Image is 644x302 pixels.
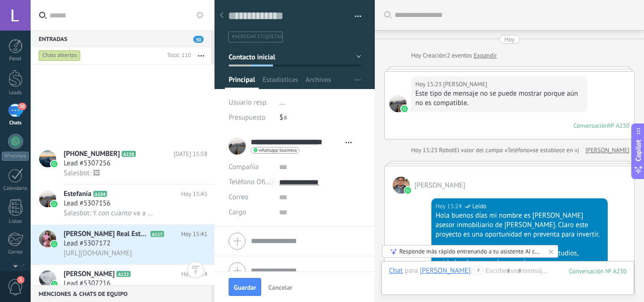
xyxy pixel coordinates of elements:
[64,199,110,208] span: Lead #5307156
[31,185,215,224] a: avatariconEstefaniaA104Hoy 15:45Lead #5307156Salesbot: Y con cuánto va a cooperar??
[229,193,248,202] span: Correo
[181,189,207,199] span: Hoy 15:45
[64,239,110,248] span: Lead #5307172
[229,110,272,125] div: Presupuesto
[401,106,408,112] img: waba.svg
[116,271,130,277] span: A122
[39,50,81,61] div: Chats abiertos
[31,285,211,302] div: Menciones & Chats de equipo
[163,51,191,60] div: Total: 110
[232,33,282,40] span: #agregar etiquetas
[229,113,265,122] span: Presupuesto
[414,181,465,190] span: Miguel Balcazar Mondragon
[31,145,215,184] a: avataricon[PHONE_NUMBER]A228[DATE] 15:58Lead #5307256Salesbot: 🖼
[586,146,629,155] a: [PERSON_NAME]
[411,51,497,60] div: Creación:
[454,146,533,155] span: El valor del campo «Teléfono»
[229,278,261,296] button: Guardar
[634,139,643,161] span: Copilot
[436,211,603,239] div: Hola buenos días mi nombre es [PERSON_NAME] asesor inmobiliario de [PERSON_NAME]. Claro este proy...
[2,90,29,96] div: Leads
[259,148,297,153] span: whatsapp business
[447,51,472,60] span: 2 eventos
[305,75,331,89] span: Archivos
[229,205,272,220] div: Cargo
[229,95,272,110] div: Usuario resp.
[64,209,156,218] span: Salesbot: Y con cuánto va a cooperar??
[573,122,608,130] div: Conversación
[472,202,487,211] span: Leído
[399,247,542,255] div: Responde más rápido entrenando a tu asistente AI con tus fuentes de datos
[263,75,298,89] span: Estadísticas
[229,209,246,216] span: Cargo
[51,241,58,247] img: icon
[389,95,406,112] span: Miguel Balcazar Mondragon
[405,187,411,194] img: waba.svg
[64,269,115,279] span: [PERSON_NAME]
[229,98,268,107] span: Usuario resp.
[229,75,255,89] span: Principal
[64,149,120,159] span: [PHONE_NUMBER]
[415,80,443,89] div: Hoy 15:23
[64,169,100,178] span: Salesbot: 🖼
[393,177,410,194] span: Miguel Balcazar Mondragon
[2,120,29,126] div: Chats
[31,225,215,264] a: avataricon[PERSON_NAME] Real Estate.A117Hoy 15:41Lead #5307172[URL][DOMAIN_NAME]
[18,103,26,110] span: 30
[31,30,211,47] div: Entradas
[17,276,25,284] span: 1
[471,266,472,276] span: :
[64,189,91,199] span: Estefania
[229,160,272,175] div: Compañía
[280,98,285,107] span: ...
[64,249,132,258] span: [URL][DOMAIN_NAME]
[51,161,58,167] img: icon
[181,269,207,279] span: Hoy 14:24
[2,219,29,225] div: Listas
[122,151,135,157] span: A228
[51,281,58,287] img: icon
[181,229,207,239] span: Hoy 15:41
[191,47,211,64] button: Más
[608,122,629,130] div: № A230
[193,36,204,43] span: 30
[504,35,515,44] div: Hoy
[533,146,629,155] span: se establece en «[PHONE_NUMBER]»
[436,202,463,211] div: Hoy 15:24
[411,146,439,155] div: Hoy 15:23
[443,80,487,89] span: Miguel Balcazar Mondragon
[229,190,248,205] button: Correo
[93,191,107,197] span: A104
[150,231,164,237] span: A117
[2,152,29,161] div: WhatsApp
[405,266,418,276] span: para
[280,110,361,125] div: $
[2,249,29,255] div: Correo
[264,279,296,294] button: Cancelar
[439,146,454,154] span: Robot
[420,266,471,275] div: Miguel Balcazar Mondragon
[173,149,207,159] span: [DATE] 15:58
[64,229,149,239] span: [PERSON_NAME] Real Estate.
[2,186,29,192] div: Calendario
[415,89,583,108] div: Este tipo de mensaje no se puede mostrar porque aún no es compatible.
[229,178,278,187] span: Teléfono Oficina
[229,175,272,190] button: Teléfono Oficina
[569,267,627,275] div: 230
[411,51,423,60] div: Hoy
[436,249,603,268] div: Le comparto la presentación, tenemos estudios, unidades de una recámara y dos recamaras.
[51,201,58,207] img: icon
[64,159,110,168] span: Lead #5307256
[64,279,110,288] span: Lead #5307216
[2,56,29,62] div: Panel
[268,284,292,291] span: Cancelar
[474,51,497,60] a: Expandir
[234,284,256,291] span: Guardar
